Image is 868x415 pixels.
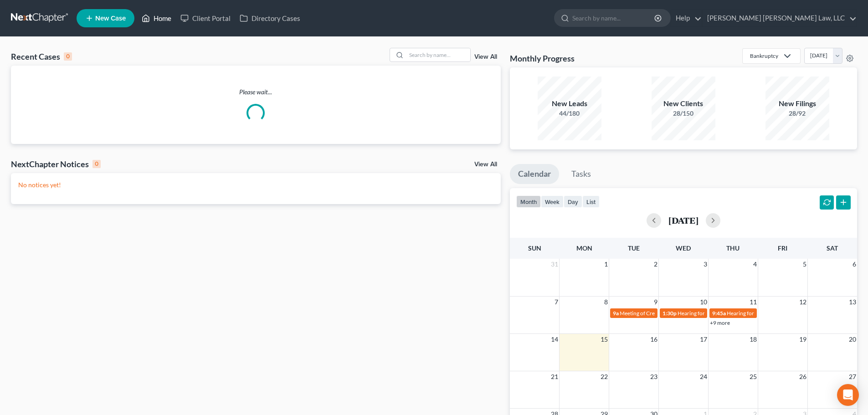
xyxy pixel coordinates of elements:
[528,244,541,252] span: Sun
[474,161,497,168] a: View All
[649,334,658,345] span: 16
[652,98,715,109] div: New Clients
[827,244,838,252] span: Sat
[668,215,699,225] h2: [DATE]
[406,48,470,61] input: Search by name...
[64,52,72,61] div: 0
[848,371,857,382] span: 27
[628,244,640,252] span: Tue
[137,10,176,26] a: Home
[703,259,708,270] span: 3
[653,297,658,307] span: 9
[572,10,656,26] input: Search by name...
[749,297,758,307] span: 11
[538,109,601,118] div: 44/180
[765,98,829,109] div: New Filings
[600,334,609,345] span: 15
[510,164,559,184] a: Calendar
[582,195,600,208] button: list
[92,160,101,168] div: 0
[710,319,730,326] a: +9 more
[564,195,582,208] button: day
[712,310,726,317] span: 9:45a
[550,371,559,382] span: 21
[11,159,101,169] div: NextChapter Notices
[613,310,619,317] span: 9a
[11,87,501,97] p: Please wait...
[510,53,575,64] h3: Monthly Progress
[750,52,778,60] div: Bankruptcy
[798,371,807,382] span: 26
[848,297,857,307] span: 13
[554,297,559,307] span: 7
[798,297,807,307] span: 12
[765,109,829,118] div: 28/92
[653,259,658,270] span: 2
[563,164,599,184] a: Tasks
[176,10,235,26] a: Client Portal
[703,10,857,26] a: [PERSON_NAME] [PERSON_NAME] Law, LLC
[603,259,609,270] span: 1
[235,10,305,26] a: Directory Cases
[802,259,807,270] span: 5
[538,98,601,109] div: New Leads
[671,10,702,26] a: Help
[603,297,609,307] span: 8
[699,334,708,345] span: 17
[620,310,721,317] span: Meeting of Creditors for [PERSON_NAME]
[541,195,564,208] button: week
[752,259,758,270] span: 4
[798,334,807,345] span: 19
[649,371,658,382] span: 23
[676,244,691,252] span: Wed
[550,334,559,345] span: 14
[699,371,708,382] span: 24
[727,310,846,317] span: Hearing for [PERSON_NAME] & [PERSON_NAME]
[600,371,609,382] span: 22
[663,310,677,317] span: 1:30p
[726,244,740,252] span: Thu
[652,109,715,118] div: 28/150
[678,310,749,317] span: Hearing for [PERSON_NAME]
[749,334,758,345] span: 18
[852,259,857,270] span: 6
[11,51,72,62] div: Recent Cases
[95,15,126,22] span: New Case
[848,334,857,345] span: 20
[699,297,708,307] span: 10
[576,244,592,252] span: Mon
[474,54,497,60] a: View All
[837,384,859,406] div: Open Intercom Messenger
[516,195,541,208] button: month
[749,371,758,382] span: 25
[18,180,493,190] p: No notices yet!
[778,244,787,252] span: Fri
[550,259,559,270] span: 31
